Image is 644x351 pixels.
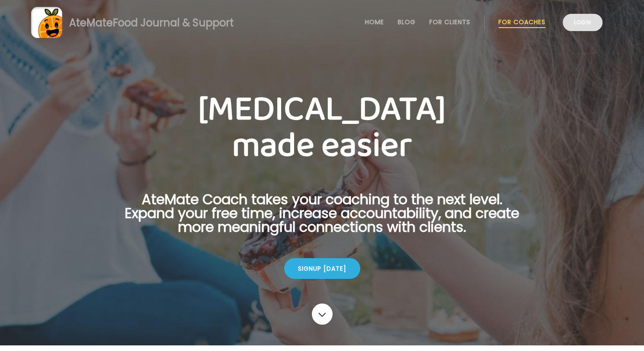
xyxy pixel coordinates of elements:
[365,19,384,25] a: Home
[429,19,470,25] a: For Clients
[563,14,603,31] a: Login
[111,193,533,244] p: AteMate Coach takes your coaching to the next level. Expand your free time, increase accountabili...
[113,16,234,30] span: Food Journal & Support
[498,19,546,25] a: For Coaches
[62,15,234,30] div: AteMate
[398,19,416,25] a: Blog
[31,7,613,38] a: AteMateFood Journal & Support
[111,92,533,164] h1: [MEDICAL_DATA] made easier
[284,258,360,279] div: Signup [DATE]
